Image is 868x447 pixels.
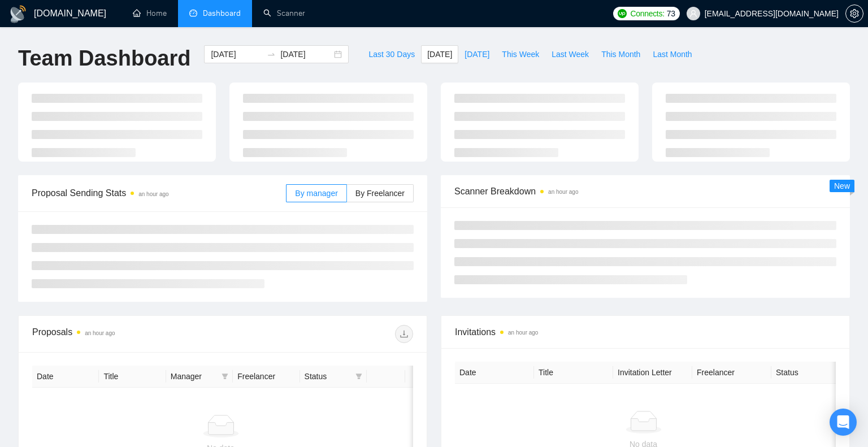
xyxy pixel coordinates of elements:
button: [DATE] [458,45,496,63]
span: Last 30 Days [368,48,415,60]
time: an hour ago [508,329,538,336]
th: Title [99,366,166,388]
span: filter [219,368,231,385]
span: filter [353,368,364,385]
time: an hour ago [85,330,115,336]
th: Manager [166,366,233,388]
th: Status [771,362,850,384]
span: user [689,10,697,18]
span: By Freelancer [355,189,405,198]
span: setting [846,9,863,18]
a: searchScanner [263,8,305,18]
button: Last 30 Days [362,45,421,63]
span: Status [305,370,351,383]
span: [DATE] [465,48,489,60]
span: 73 [667,7,675,20]
span: New [834,181,850,190]
h1: Team Dashboard [18,45,190,72]
img: upwork-logo.png [618,9,627,18]
input: End date [280,48,332,60]
time: an hour ago [548,189,578,195]
span: Last Week [552,48,589,60]
span: Proposal Sending Stats [32,186,286,200]
span: Scanner Breakdown [454,184,836,198]
a: setting [845,9,863,18]
time: an hour ago [138,191,168,197]
a: homeHome [133,8,167,18]
th: Invitation Letter [613,362,692,384]
span: Dashboard [203,8,241,18]
button: Last Month [646,45,698,63]
span: Invitations [455,325,836,339]
th: Date [32,366,99,388]
span: to [267,50,276,59]
div: Proposals [32,325,223,343]
span: filter [222,373,228,380]
span: [DATE] [427,48,452,60]
span: By manager [295,189,337,198]
span: This Month [601,48,640,60]
th: Date [455,362,534,384]
button: [DATE] [421,45,458,63]
button: Last Week [545,45,595,63]
th: Freelancer [692,362,771,384]
span: Connects: [630,7,664,20]
button: This Week [496,45,545,63]
button: This Month [595,45,646,63]
span: Last Month [653,48,692,60]
th: Title [534,362,613,384]
img: logo [9,5,27,23]
div: Open Intercom Messenger [830,409,857,436]
span: This Week [502,48,539,60]
span: swap-right [267,50,276,59]
th: Freelancer [233,366,300,388]
span: dashboard [189,9,197,17]
button: setting [845,5,863,23]
input: Start date [211,48,262,60]
span: Manager [171,370,217,383]
span: filter [355,373,362,380]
